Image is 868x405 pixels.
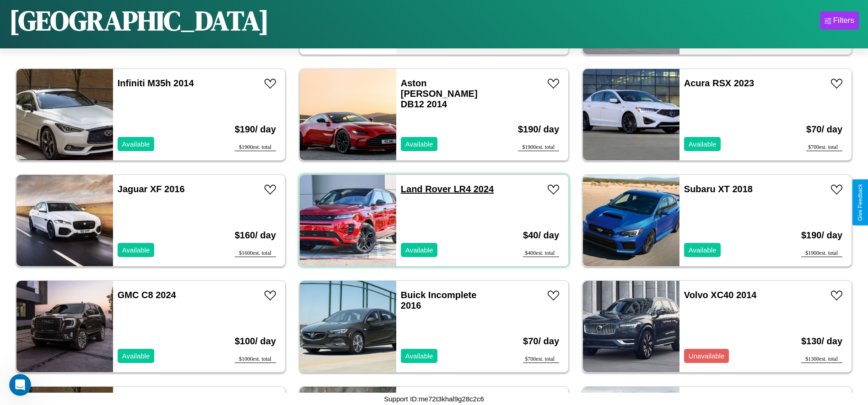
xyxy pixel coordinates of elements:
p: Unavailable [689,350,724,362]
p: Available [405,350,433,362]
div: $ 700 est. total [806,144,842,151]
a: GMC C8 2024 [118,290,176,300]
div: $ 1900 est. total [801,250,842,257]
h3: $ 40 / day [523,221,559,250]
div: $ 1300 est. total [801,356,842,363]
div: $ 400 est. total [523,250,559,257]
p: Available [122,138,150,150]
p: Available [122,244,150,256]
h3: $ 160 / day [235,221,276,250]
div: $ 700 est. total [523,356,559,363]
div: $ 1900 est. total [518,144,559,151]
iframe: Intercom live chat [9,374,31,396]
h3: $ 190 / day [235,115,276,144]
p: Available [122,350,150,362]
h3: $ 190 / day [801,221,842,250]
h3: $ 190 / day [518,115,559,144]
p: Available [405,138,433,150]
a: Subaru XT 2018 [684,184,753,194]
a: Aston [PERSON_NAME] DB12 2014 [401,78,478,109]
h1: [GEOGRAPHIC_DATA] [9,2,269,39]
h3: $ 100 / day [235,327,276,356]
h3: $ 70 / day [806,115,842,144]
a: Acura RSX 2023 [684,78,754,88]
a: Infiniti M35h 2014 [118,78,194,88]
a: Volvo XC40 2014 [684,290,757,300]
div: $ 1600 est. total [235,250,276,257]
button: Filters [820,11,859,30]
p: Available [689,244,717,256]
a: Jaguar XF 2016 [118,184,185,194]
a: Buick Incomplete 2016 [401,290,477,310]
p: Support ID: me72t3khal9g28c2c6 [384,393,484,405]
div: Give Feedback [857,184,863,221]
h3: $ 70 / day [523,327,559,356]
a: Land Rover LR4 2024 [401,184,494,194]
p: Available [405,244,433,256]
div: Filters [833,16,854,25]
div: $ 1000 est. total [235,356,276,363]
div: $ 1900 est. total [235,144,276,151]
p: Available [689,138,717,150]
h3: $ 130 / day [801,327,842,356]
